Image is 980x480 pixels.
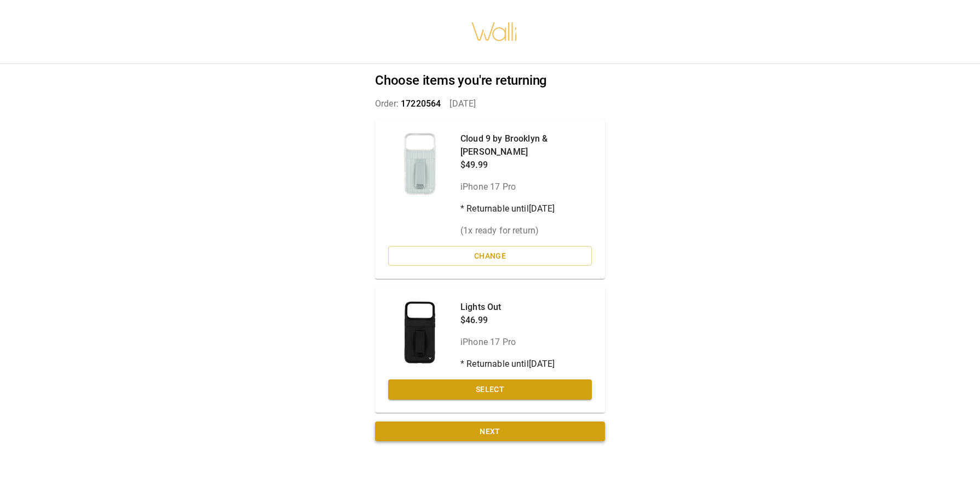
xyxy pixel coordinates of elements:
button: Change [388,246,592,266]
p: Order: [DATE] [375,97,605,110]
button: Next [375,422,605,442]
p: $49.99 [460,159,592,172]
p: * Returnable until [DATE] [460,358,555,371]
p: iPhone 17 Pro [460,336,555,349]
p: ( 1 x ready for return) [460,224,592,237]
h2: Choose items you're returning [375,73,605,89]
p: iPhone 17 Pro [460,180,592,194]
img: walli-inc.myshopify.com [471,8,518,55]
span: 17220564 [401,98,441,109]
p: * Returnable until [DATE] [460,202,592,215]
p: Cloud 9 by Brooklyn & [PERSON_NAME] [460,132,592,159]
p: Lights Out [460,301,555,314]
button: Select [388,379,592,400]
p: $46.99 [460,314,555,327]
